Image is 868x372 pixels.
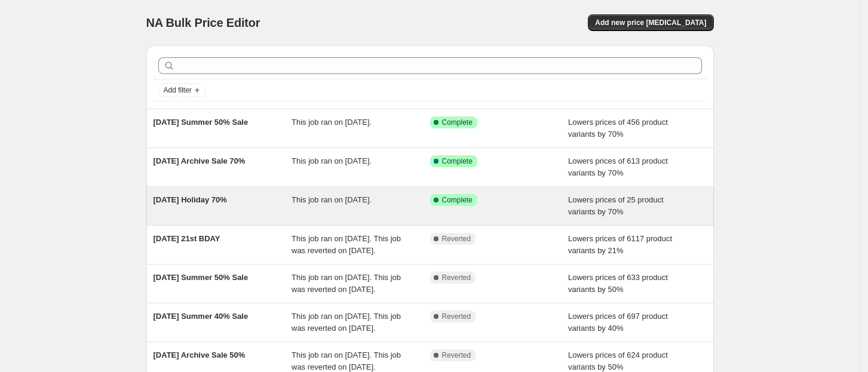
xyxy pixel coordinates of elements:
[442,234,471,244] span: Reverted
[292,195,372,204] span: This job ran on [DATE].
[568,312,668,333] span: Lowers prices of 697 product variants by 40%
[442,195,473,205] span: Complete
[292,273,401,294] span: This job ran on [DATE]. This job was reverted on [DATE].
[442,312,471,321] span: Reverted
[154,234,220,243] span: [DATE] 21st BDAY
[154,118,249,127] span: [DATE] Summer 50% Sale
[292,312,401,333] span: This job ran on [DATE]. This job was reverted on [DATE].
[442,273,471,282] span: Reverted
[292,156,372,165] span: This job ran on [DATE].
[154,273,249,282] span: [DATE] Summer 50% Sale
[154,156,246,165] span: [DATE] Archive Sale 70%
[568,273,668,294] span: Lowers prices of 633 product variants by 50%
[158,83,206,97] button: Add filter
[568,118,668,139] span: Lowers prices of 456 product variants by 70%
[154,312,249,321] span: [DATE] Summer 40% Sale
[164,85,192,95] span: Add filter
[292,234,401,255] span: This job ran on [DATE]. This job was reverted on [DATE].
[568,156,668,177] span: Lowers prices of 613 product variants by 70%
[568,195,664,216] span: Lowers prices of 25 product variants by 70%
[154,351,246,359] span: [DATE] Archive Sale 50%
[292,351,401,371] span: This job ran on [DATE]. This job was reverted on [DATE].
[595,18,706,27] span: Add new price [MEDICAL_DATA]
[588,14,713,31] button: Add new price [MEDICAL_DATA]
[292,118,372,127] span: This job ran on [DATE].
[442,351,471,360] span: Reverted
[146,16,260,29] span: NA Bulk Price Editor
[442,118,473,127] span: Complete
[568,234,672,255] span: Lowers prices of 6117 product variants by 21%
[154,195,227,204] span: [DATE] Holiday 70%
[568,351,668,371] span: Lowers prices of 624 product variants by 50%
[442,156,473,166] span: Complete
